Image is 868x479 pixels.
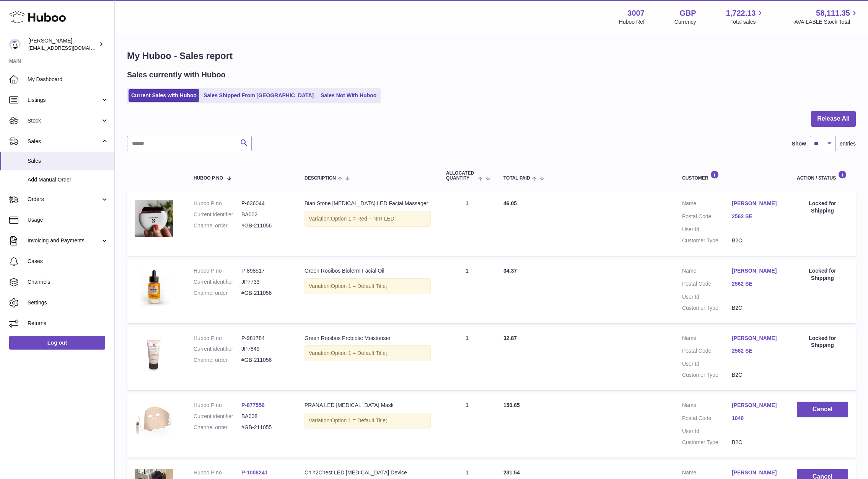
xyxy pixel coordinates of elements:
dt: Huboo P no [194,402,241,409]
div: Variation: [305,413,431,428]
dt: Name [682,402,732,411]
a: [PERSON_NAME] [732,200,782,207]
img: bevmay@maysama.com [9,39,21,50]
dt: Channel order [194,356,241,364]
strong: 3007 [627,8,645,18]
td: 1 [438,192,496,256]
a: [PERSON_NAME] [732,469,782,476]
dd: #GB-211056 [241,356,289,364]
dd: #GB-211056 [241,222,289,229]
div: Customer [682,170,782,181]
dt: Current identifier [194,345,241,353]
span: Description [305,176,336,181]
dt: Postal Code [682,213,732,222]
dd: #GB-211055 [241,424,289,431]
dd: P-981784 [241,335,289,342]
div: Variation: [305,278,431,294]
a: 2562 SE [732,347,782,355]
span: ALLOCATED Quantity [446,171,476,181]
div: Huboo Ref [619,18,645,26]
dt: Name [682,200,732,209]
span: entries [840,140,856,147]
span: Settings [28,299,109,306]
span: Option 1 = Red + NIR LED; [331,216,396,222]
img: 30071704385433.jpg [135,402,173,440]
a: P-1008241 [241,469,268,476]
div: Variation: [305,345,431,361]
dt: Channel order [194,222,241,229]
dd: B2C [732,304,782,312]
div: Action / Status [797,170,848,181]
h1: My Huboo - Sales report [127,50,856,62]
span: 231.54 [503,469,520,476]
h2: Sales currently with Huboo [127,70,226,80]
div: Bian Stone [MEDICAL_DATA] LED Facial Massager [305,200,431,207]
dt: Postal Code [682,415,732,424]
span: Usage [28,216,109,224]
span: Returns [28,320,109,327]
span: 58,111.35 [816,8,850,18]
label: Show [792,140,806,147]
span: Huboo P no [194,176,223,181]
dd: JP7733 [241,278,289,286]
a: [PERSON_NAME] [732,335,782,342]
a: Log out [9,336,105,350]
span: Cases [28,258,109,265]
dt: Channel order [194,289,241,297]
dd: B2C [732,439,782,446]
dt: Channel order [194,424,241,431]
dt: Customer Type [682,304,732,312]
div: Chin2Chest LED [MEDICAL_DATA] Device [305,469,431,476]
strong: GBP [679,8,696,18]
a: P-877556 [241,402,265,408]
button: Release All [811,111,856,127]
span: My Dashboard [28,76,109,83]
dt: Customer Type [682,371,732,379]
div: Green Rooibos Bioferm Facial Oil [305,267,431,275]
dt: Huboo P no [194,335,241,342]
dd: B2C [732,237,782,244]
dd: #GB-211056 [241,289,289,297]
img: 30071708964935.jpg [135,200,173,237]
span: Total paid [503,176,530,181]
span: Listings [28,96,101,104]
button: Cancel [797,402,848,417]
dt: Huboo P no [194,200,241,207]
dt: Customer Type [682,439,732,446]
span: Option 1 = Default Title; [331,417,387,423]
span: [EMAIL_ADDRESS][DOMAIN_NAME] [28,45,112,51]
td: 1 [438,394,496,458]
span: Sales [28,138,101,145]
span: Option 1 = Default Title; [331,283,387,289]
dd: BA008 [241,413,289,420]
span: Sales [28,157,109,165]
dt: Huboo P no [194,469,241,476]
span: 46.05 [503,200,517,206]
a: Current Sales with Huboo [129,89,199,102]
div: Locked for Shipping [797,200,848,214]
div: Variation: [305,211,431,227]
dt: Name [682,335,732,344]
div: [PERSON_NAME] [28,37,97,52]
dt: User Id [682,226,732,233]
dt: Name [682,267,732,276]
td: 1 [438,260,496,323]
a: 58,111.35 AVAILABLE Stock Total [794,8,859,26]
div: Currency [674,18,696,26]
dd: JP7849 [241,345,289,353]
dd: B2C [732,371,782,379]
span: Channels [28,278,109,286]
dt: Postal Code [682,280,732,289]
div: PRANA LED [MEDICAL_DATA] Mask [305,402,431,409]
dt: Huboo P no [194,267,241,275]
dt: User Id [682,428,732,435]
img: pic-2.jpg [135,267,173,306]
a: Sales Shipped From [GEOGRAPHIC_DATA] [201,89,316,102]
span: 1,722.13 [726,8,756,18]
dt: Postal Code [682,347,732,356]
span: 34.37 [503,268,517,274]
span: Option 1 = Default Title; [331,350,387,356]
td: 1 [438,327,496,391]
dt: Current identifier [194,413,241,420]
a: 1040 [732,415,782,422]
